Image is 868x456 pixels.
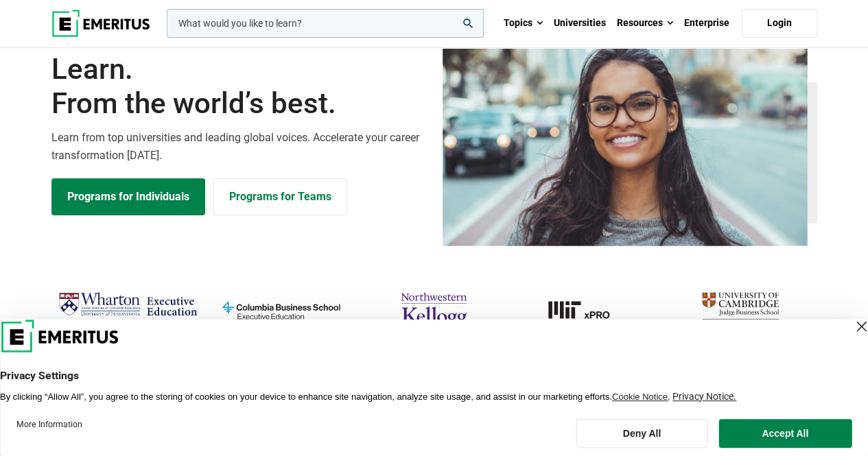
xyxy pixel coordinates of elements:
[51,178,205,215] a: Explore Programs
[517,287,657,333] a: MIT-xPRO
[51,86,426,121] span: From the world’s best.
[167,9,484,38] input: woocommerce-product-search-field-0
[51,52,426,121] h1: Learn.
[58,287,198,322] img: Wharton Executive Education
[213,178,347,215] a: Explore for Business
[742,9,817,38] a: Login
[51,129,426,164] p: Learn from top universities and leading global voices. Accelerate your career transformation [DATE].
[364,287,504,333] img: northwestern-kellogg
[517,287,657,333] img: MIT xPRO
[670,287,810,333] img: cambridge-judge-business-school
[443,31,808,246] img: Learn from the world's best
[211,287,351,333] img: columbia-business-school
